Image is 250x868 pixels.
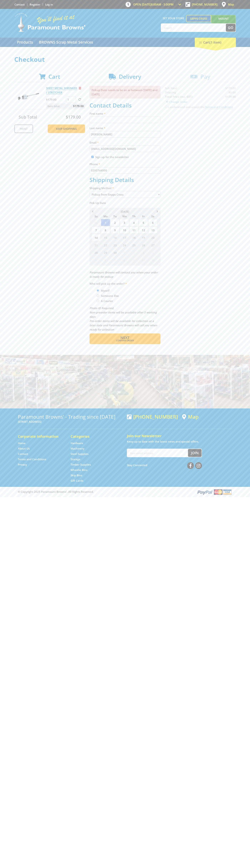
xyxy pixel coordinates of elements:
[101,219,110,226] span: 1
[110,234,120,241] span: 16
[90,186,160,190] label: Shipping Method
[36,38,96,47] a: Go to the BROWNS Scrap Metal Services page
[129,226,138,234] span: 11
[197,489,232,495] img: PayPal, Mastercard, Visa accepted
[127,439,232,444] p: Keep up to date with the latest news and special offers.
[97,289,99,292] input: Please select who will pick up the order.
[18,447,30,450] a: Go to the About Us page
[110,214,120,219] span: Tu
[19,114,37,120] span: Sub Total
[97,300,99,302] input: Please select who will pick up the order.
[90,306,157,331] em: Photo ID Required. Non-preorder items will be available after 5 working days Pre-order items will...
[151,3,174,6] span: 8:00am - 5:00pm
[91,219,101,226] span: 31
[139,219,148,226] span: 5
[46,97,65,102] p: $179.00
[14,38,36,47] a: Go to the Products page
[100,293,120,299] label: Someone Else
[71,479,83,483] a: Go to the Gift Cards page
[45,3,53,6] a: Log in
[91,214,101,219] span: Su
[90,117,160,123] input: Please enter your first name.
[101,234,110,241] span: 15
[14,13,86,32] img: Paramount Browns'
[120,226,129,234] span: 10
[18,86,39,107] img: SHEET METAL SHRINKER / STRETCHER
[161,15,186,21] span: Set your store
[18,463,27,467] a: Go to the Privacy page
[90,111,160,116] label: First name
[91,241,101,249] span: 21
[18,441,26,445] a: Go to the Home page
[90,146,160,152] input: Please enter your email address.
[100,298,114,304] label: A Courier
[129,241,138,249] span: 25
[91,256,101,264] span: 5
[71,457,80,461] a: Go to the Storage page
[30,3,40,6] a: Go to the registration page
[14,56,236,63] h1: Checkout
[14,489,236,495] div: ® Copyright 2025 Paramount Browns'. All Rights Reserved.
[71,473,82,477] a: Go to the Skip Bins page
[120,214,129,219] span: We
[121,210,129,213] span: [DATE]
[101,214,110,219] span: Mo
[18,420,123,424] p: [STREET_ADDRESS]
[148,256,157,264] span: 11
[127,449,188,457] input: Your email address
[101,249,110,256] span: 29
[148,219,157,226] span: 6
[127,461,202,469] div: Stay Connected
[110,256,120,264] span: 7
[14,3,25,6] a: Go to the Contact page
[91,249,101,256] span: 28
[186,15,211,22] a: Gepps Cross
[101,241,110,249] span: 22
[97,340,153,342] span: Confirm order
[71,452,88,456] a: Go to the Steel Supplies page
[139,249,148,256] span: 3
[129,256,138,264] span: 9
[119,73,141,80] span: Delivery
[100,288,111,294] label: Myself
[110,219,120,226] span: 2
[148,226,157,234] span: 13
[226,24,236,32] button: Go
[101,256,110,264] span: 6
[139,256,148,264] span: 10
[90,162,160,166] label: Phone
[90,126,160,130] label: Last name
[139,241,148,249] span: 26
[71,447,84,450] a: Go to the Machinery page
[120,234,129,241] span: 17
[120,249,129,256] span: 1
[148,234,157,241] span: 20
[90,281,160,286] label: Who will pick up the order?
[210,40,221,44] span: (1 item)
[120,219,129,226] span: 3
[97,295,99,297] input: Please select who will pick up the order.
[95,155,129,159] label: Sign up for the newsletter
[90,131,160,138] input: Please enter your last name.
[110,249,120,256] span: 30
[195,38,236,47] div: Cart
[148,249,157,256] span: 4
[129,234,138,241] span: 18
[66,114,81,120] span: $179.00
[48,73,60,80] span: Cart
[90,102,160,109] h2: Contact Details
[211,15,236,29] a: Mount [PERSON_NAME]
[79,86,81,90] a: Remove from cart
[129,249,138,256] span: 2
[139,234,148,241] span: 19
[90,271,158,278] em: Paramount Browns will contact you when your order is ready for pickup
[90,201,160,205] label: Pick Up Date
[101,226,110,234] span: 8
[71,463,91,467] a: Go to the Timber Supplies page
[91,234,101,241] span: 14
[110,226,120,234] span: 9
[90,191,160,198] select: Please select a shipping method.
[127,414,178,420] div: [PHONE_NUMBER]
[46,86,77,94] a: SHEET METAL SHRINKER / STRETCHER
[71,441,83,445] a: Go to the Hardware page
